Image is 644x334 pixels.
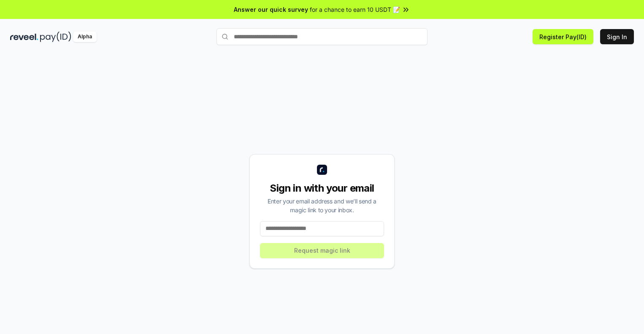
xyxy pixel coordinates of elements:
span: Answer our quick survey [234,5,308,14]
img: pay_id [40,32,71,42]
button: Sign In [600,29,634,44]
img: logo_small [317,165,327,175]
div: Sign in with your email [260,182,384,195]
div: Alpha [73,32,97,42]
span: for a chance to earn 10 USDT 📝 [310,5,400,14]
button: Register Pay(ID) [533,29,593,44]
img: reveel_dark [10,32,38,42]
div: Enter your email address and we’ll send a magic link to your inbox. [260,197,384,214]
